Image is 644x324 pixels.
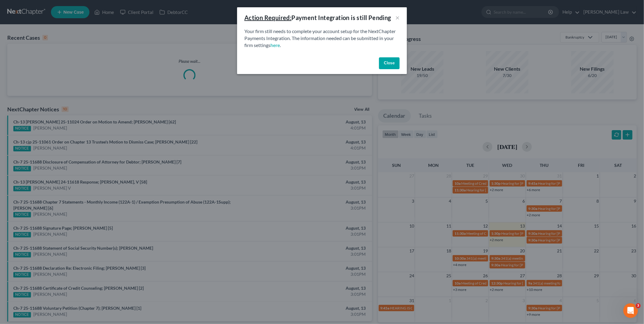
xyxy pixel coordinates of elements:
a: here [270,42,280,48]
iframe: Intercom live chat [623,303,638,318]
button: × [395,14,400,21]
button: Close [379,57,400,69]
u: Action Required: [244,14,291,21]
div: Payment Integration is still Pending [244,13,391,22]
span: 3 [636,303,641,308]
p: Your firm still needs to complete your account setup for the NextChapter Payments Integration. Th... [244,28,400,49]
